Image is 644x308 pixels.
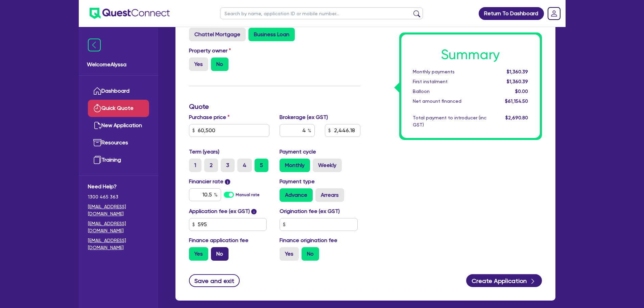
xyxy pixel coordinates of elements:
[87,61,150,69] span: Welcome Alyssa
[189,177,231,186] label: Financier rate
[189,274,240,287] button: Save and exit
[88,193,149,200] span: 1300 465 363
[189,113,230,121] label: Purchase price
[302,247,319,261] label: No
[90,8,170,19] img: quest-connect-logo-blue
[93,104,101,112] img: quick-quote
[211,247,229,261] label: No
[220,7,423,19] input: Search by name, application ID or mobile number...
[255,159,268,172] label: 5
[189,57,208,71] label: Yes
[211,57,229,71] label: No
[280,148,316,156] label: Payment cycle
[408,88,492,95] div: Balloon
[88,183,149,191] span: Need Help?
[413,47,528,63] h1: Summary
[251,209,257,214] span: i
[408,114,492,128] div: Total payment to introducer (inc GST)
[88,39,101,51] img: icon-menu-close
[248,28,295,41] label: Business Loan
[88,82,149,100] a: Dashboard
[189,102,360,111] h3: Quote
[189,47,231,55] label: Property owner
[280,207,340,215] label: Origination fee (ex GST)
[505,115,528,120] span: $2,690.80
[204,159,218,172] label: 2
[237,159,252,172] label: 4
[221,159,235,172] label: 3
[408,68,492,75] div: Monthly payments
[88,237,149,251] a: [EMAIL_ADDRESS][DOMAIN_NAME]
[280,113,328,121] label: Brokerage (ex GST)
[93,156,101,164] img: training
[507,69,528,74] span: $1,360.39
[88,220,149,234] a: [EMAIL_ADDRESS][DOMAIN_NAME]
[88,117,149,134] a: New Application
[189,207,250,215] label: Application fee (ex GST)
[280,247,299,261] label: Yes
[315,188,344,202] label: Arrears
[93,139,101,147] img: resources
[189,247,208,261] label: Yes
[88,203,149,217] a: [EMAIL_ADDRESS][DOMAIN_NAME]
[545,5,563,22] a: Dropdown toggle
[280,159,310,172] label: Monthly
[189,28,246,41] label: Chattel Mortgage
[225,179,230,185] span: i
[189,148,219,156] label: Term (years)
[479,7,544,20] a: Return To Dashboard
[280,177,315,186] label: Payment type
[189,236,248,244] label: Finance application fee
[88,151,149,169] a: Training
[505,98,528,104] span: $61,154.50
[408,78,492,85] div: First instalment
[507,79,528,84] span: $1,360.39
[466,274,542,287] button: Create Application
[280,188,313,202] label: Advance
[313,159,342,172] label: Weekly
[515,89,528,94] span: $0.00
[93,121,101,129] img: new-application
[88,134,149,151] a: Resources
[236,192,260,198] label: Manual rate
[88,100,149,117] a: Quick Quote
[280,236,337,244] label: Finance origination fee
[189,159,201,172] label: 1
[408,98,492,105] div: Net amount financed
